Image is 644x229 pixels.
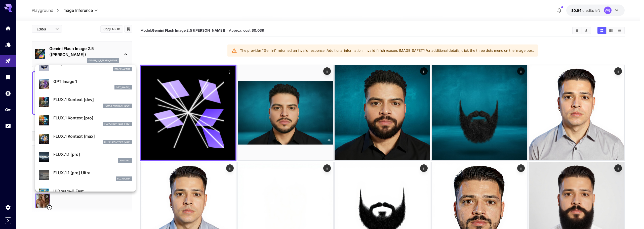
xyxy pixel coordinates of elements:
[39,113,132,128] div: FLUX.1 Kontext [pro]FLUX.1 Kontext [pro]
[116,86,130,89] p: gpt_image_1
[104,122,130,126] p: FLUX.1 Kontext [pro]
[53,78,132,84] p: GPT Image 1
[104,141,130,144] p: FLUX.1 Kontext [max]
[39,186,132,201] div: HiDream-i1 Fast
[39,58,132,73] div: Imagen 4 Fastimagen4fast
[39,168,132,183] div: FLUX.1.1 [pro] Ultrafluxultra
[53,97,132,103] p: FLUX.1 Kontext [dev]
[39,131,132,147] div: FLUX.1 Kontext [max]FLUX.1 Kontext [max]
[53,133,132,139] p: FLUX.1 Kontext [max]
[39,95,132,110] div: FLUX.1 Kontext [dev]FLUX.1 Kontext [dev]
[53,188,132,194] p: HiDream-i1 Fast
[53,115,132,121] p: FLUX.1 Kontext [pro]
[114,67,130,71] p: imagen4fast
[53,170,132,176] p: FLUX.1.1 [pro] Ultra
[39,149,132,165] div: FLUX.1.1 [pro]fluxpro
[117,177,130,180] p: fluxultra
[105,104,130,108] p: FLUX.1 Kontext [dev]
[53,151,132,157] p: FLUX.1.1 [pro]
[39,76,132,92] div: GPT Image 1gpt_image_1
[120,159,130,162] p: fluxpro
